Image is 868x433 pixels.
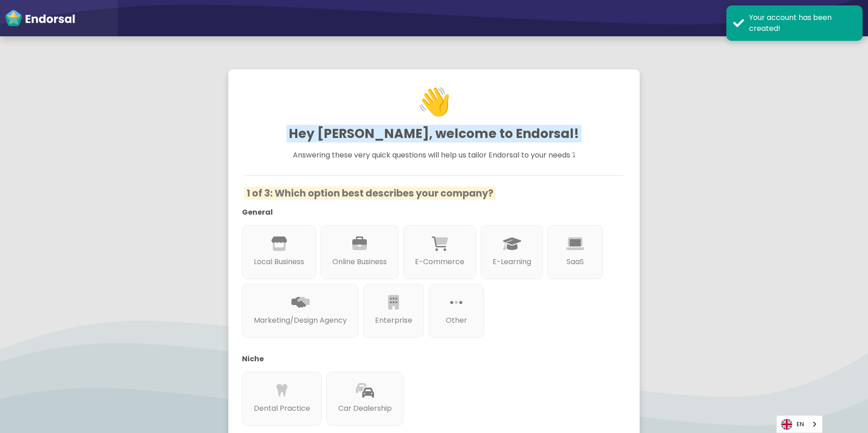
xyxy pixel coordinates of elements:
[242,207,612,218] p: General
[749,12,856,34] div: Your account has been created!
[559,256,591,267] p: SaaS
[254,315,347,326] p: Marketing/Design Agency
[375,315,412,326] p: Enterprise
[244,187,496,200] span: 1 of 3: Which option best describes your company?
[242,354,612,364] p: Niche
[440,315,472,326] p: Other
[254,403,310,414] p: Dental Practice
[415,256,464,267] p: E-Commerce
[5,9,75,27] img: endorsal-logo-white@2x.png
[493,256,531,267] p: E-Learning
[254,256,304,267] p: Local Business
[776,415,823,433] div: Language
[777,416,822,433] a: EN
[247,37,621,167] h1: 👋
[293,150,576,160] span: Answering these very quick questions will help us tailor Endorsal to your needs ⤵︎
[286,125,582,143] span: Hey [PERSON_NAME], welcome to Endorsal!
[338,403,392,414] p: Car Dealership
[332,256,387,267] p: Online Business
[776,415,823,433] aside: Language selected: English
